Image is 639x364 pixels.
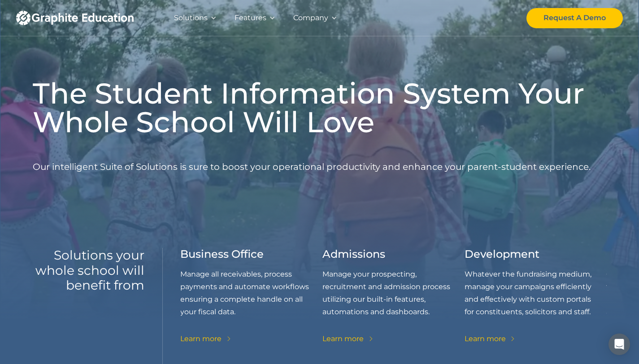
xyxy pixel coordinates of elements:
[465,248,539,261] h3: Development
[526,8,623,28] a: Request A Demo
[33,248,144,293] h2: Solutions your whole school will benefit from
[33,79,607,136] h1: The Student Information System Your Whole School Will Love
[180,333,222,345] div: Learn more
[180,248,322,358] div: 2 of 9
[33,143,591,191] p: Our intelligent Suite of Solutions is sure to boost your operational productivity and enhance you...
[465,248,607,358] div: 4 of 9
[465,268,607,318] p: Whatever the fundraising medium, manage your campaigns efficiently and effectively with custom po...
[235,12,266,24] div: Features
[322,268,465,318] p: Manage your prospecting, recruitment and admission process utilizing our built-in features, autom...
[180,333,232,345] a: Learn more
[180,268,322,318] p: Manage all receivables, process payments and automate workflows ensuring a complete handle on all...
[609,334,630,355] div: Open Intercom Messenger
[293,12,328,24] div: Company
[322,248,465,358] div: 3 of 9
[322,248,385,261] h3: Admissions
[465,333,506,345] div: Learn more
[543,12,606,24] div: Request A Demo
[322,333,364,345] div: Learn more
[180,248,264,261] h3: Business Office
[174,12,208,24] div: Solutions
